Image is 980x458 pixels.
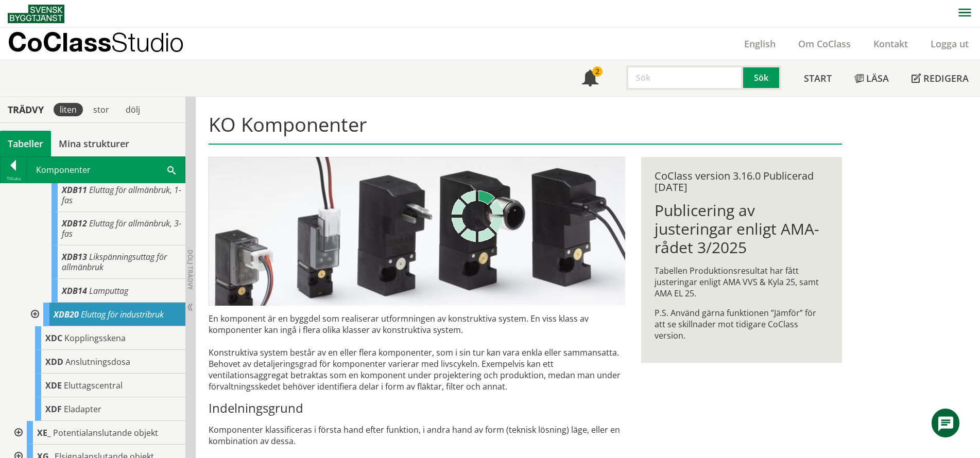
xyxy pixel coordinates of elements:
span: Eladapter [64,403,101,415]
span: Anslutningsdosa [65,356,130,367]
span: Sök i tabellen [167,164,176,175]
img: Svensk Byggtjänst [8,5,64,23]
span: XDB12 [62,218,87,229]
span: Eluttag för allmänbruk, 1-fas [62,184,181,206]
div: Trädvy [2,104,49,115]
p: P.S. Använd gärna funktionen ”Jämför” för att se skillnader mot tidigare CoClass version. [655,307,828,341]
span: XDC [45,332,62,344]
span: Eluttagscentral [64,380,123,391]
span: Dölj trädvy [186,250,195,290]
span: Lamputtag [89,285,128,296]
span: XDB11 [62,184,87,196]
a: CoClassStudio [8,28,206,60]
h1: Publicering av justeringar enligt AMA-rådet 3/2025 [655,201,828,257]
a: 2 [571,60,610,96]
span: XDF [45,403,62,415]
span: Likspänningsuttag för allmänbruk [62,251,167,273]
div: 2 [592,66,603,77]
a: Om CoClass [787,38,862,50]
span: Redigera [923,72,969,84]
a: Kontakt [862,38,919,50]
span: Notifikationer [582,71,598,87]
a: Läsa [843,60,900,96]
span: XE_ [37,427,51,438]
span: Potentialanslutande objekt [53,427,158,438]
a: Logga ut [919,38,980,50]
p: CoClass [8,36,184,48]
input: Sök [626,65,743,90]
span: Kopplingsskena [64,332,126,344]
p: Tabellen Produktionsresultat har fått justeringar enligt AMA VVS & Kyla 25, samt AMA EL 25. [655,265,828,299]
a: Mina strukturer [51,131,137,156]
span: Studio [111,27,184,57]
span: Eluttag för industribruk [81,309,164,320]
span: XDD [45,356,63,367]
div: Tillbaka [1,174,26,183]
div: CoClass version 3.16.0 Publicerad [DATE] [655,170,828,193]
h3: Indelningsgrund [209,400,625,416]
span: XDE [45,380,62,391]
a: Redigera [900,60,980,96]
div: dölj [119,103,146,116]
span: XDB20 [54,309,79,320]
img: pilotventiler.jpg [209,157,625,306]
a: English [733,38,787,50]
span: Start [804,72,832,84]
button: Sök [743,65,781,90]
div: Komponenter [27,157,185,183]
h1: KO Komponenter [209,113,841,145]
a: Start [793,60,843,96]
div: liten [54,103,83,116]
img: Laddar [452,190,503,242]
span: Eluttag för allmänbruk, 3-fas [62,218,181,239]
div: stor [87,103,115,116]
span: Läsa [866,72,889,84]
span: XDB13 [62,251,87,262]
span: XDB14 [62,285,87,296]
